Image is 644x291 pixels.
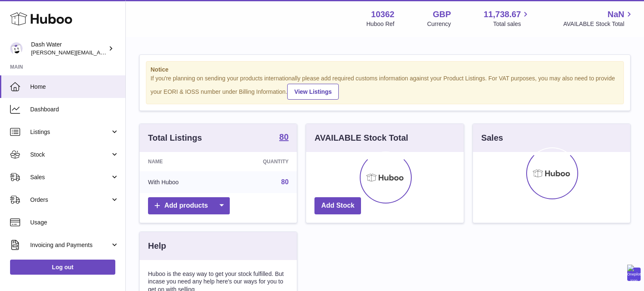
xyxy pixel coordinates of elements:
[223,152,297,171] th: Quantity
[30,241,110,249] span: Invoicing and Payments
[140,152,223,171] th: Name
[314,132,408,144] h3: AVAILABLE Stock Total
[30,173,110,181] span: Sales
[279,133,288,141] strong: 80
[30,151,110,159] span: Stock
[433,9,451,20] strong: GBP
[10,260,115,275] a: Log out
[287,84,339,100] a: View Listings
[427,20,451,28] div: Currency
[30,219,119,227] span: Usage
[279,133,288,143] a: 80
[151,66,619,74] strong: Notice
[563,20,634,28] span: AVAILABLE Stock Total
[563,9,634,28] a: NaN AVAILABLE Stock Total
[366,20,395,28] div: Huboo Ref
[31,49,168,56] span: [PERSON_NAME][EMAIL_ADDRESS][DOMAIN_NAME]
[148,240,166,252] h3: Help
[30,128,110,136] span: Listings
[483,9,530,28] a: 11,738.67 Total sales
[281,178,289,185] a: 80
[30,196,110,204] span: Orders
[10,42,23,55] img: james@dash-water.com
[481,132,503,144] h3: Sales
[608,9,624,20] span: NaN
[31,41,106,57] div: Dash Water
[148,197,230,214] a: Add products
[314,197,361,214] a: Add Stock
[151,75,619,100] div: If you're planning on sending your products internationally please add required customs informati...
[483,9,521,20] span: 11,738.67
[30,106,119,113] span: Dashboard
[371,9,395,20] strong: 10362
[30,83,119,91] span: Home
[493,20,530,28] span: Total sales
[140,171,223,193] td: With Huboo
[148,132,202,144] h3: Total Listings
